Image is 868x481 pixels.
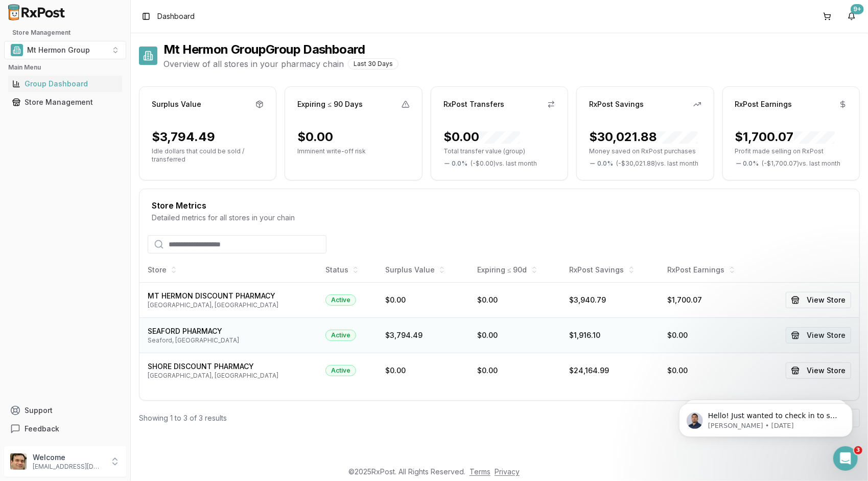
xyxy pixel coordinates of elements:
[477,265,553,275] div: Expiring ≤ 90d
[469,282,561,317] td: $0.00
[163,41,398,58] h1: Mt Hermon Group Group Dashboard
[851,4,864,14] div: 9+
[33,452,104,463] p: Welcome
[743,159,759,168] span: 0.0 %
[443,129,520,145] div: $0.00
[148,326,309,336] div: SEAFORD PHARMACY
[297,147,409,155] p: Imminent write-off risk
[854,446,862,454] span: 3
[12,97,118,107] div: Store Management
[570,265,651,275] div: RxPost Savings
[762,159,841,168] span: ( - $1,700.07 ) vs. last month
[152,201,847,210] div: Store Metrics
[377,353,469,388] td: $0.00
[470,467,490,476] a: Terms
[10,453,27,470] img: User avatar
[471,159,537,168] span: ( - $0.00 ) vs. last month
[148,372,309,380] div: [GEOGRAPHIC_DATA], [GEOGRAPHIC_DATA]
[377,282,469,317] td: $0.00
[8,75,122,93] a: Group Dashboard
[152,99,201,109] div: Surplus Value
[443,99,504,109] div: RxPost Transfers
[157,11,195,21] nav: breadcrumb
[660,317,761,353] td: $0.00
[297,129,333,145] div: $0.00
[735,129,835,145] div: $1,700.07
[297,99,363,109] div: Expiring ≤ 90 Days
[163,58,344,70] span: Overview of all stores in your pharmacy chain
[561,317,660,353] td: $1,916.10
[148,265,309,275] div: Store
[589,147,701,155] p: Money saved on RxPost purchases
[325,330,356,341] div: Active
[33,463,104,471] p: [EMAIL_ADDRESS][DOMAIN_NAME]
[139,413,227,423] div: Showing 1 to 3 of 3 results
[843,8,860,25] button: 9+
[597,159,613,168] span: 0.0 %
[469,317,561,353] td: $0.00
[589,129,698,145] div: $30,021.88
[786,292,851,308] button: View Store
[4,76,126,92] button: Group Dashboard
[589,99,644,109] div: RxPost Savings
[469,353,561,388] td: $0.00
[668,265,753,275] div: RxPost Earnings
[325,365,356,376] div: Active
[4,4,69,20] img: RxPost Logo
[443,147,555,155] p: Total transfer value (group)
[4,29,126,37] h2: Store Management
[157,11,195,21] span: Dashboard
[660,353,761,388] td: $0.00
[325,265,369,275] div: Status
[664,382,868,453] iframe: Intercom notifications message
[495,467,520,476] a: Privacy
[8,93,122,111] a: Store Management
[148,336,309,345] div: Seaford, [GEOGRAPHIC_DATA]
[452,159,467,168] span: 0.0 %
[25,424,59,434] span: Feedback
[833,446,858,471] iframe: Intercom live chat
[152,147,264,164] p: Idle dollars that could be sold / transferred
[4,420,126,438] button: Feedback
[27,45,90,55] span: Mt Hermon Group
[4,401,126,420] button: Support
[616,159,698,168] span: ( - $30,021.88 ) vs. last month
[348,58,398,70] div: Last 30 Days
[148,361,309,372] div: SHORE DISCOUNT PHARMACY
[8,63,122,72] h2: Main Menu
[4,94,126,110] button: Store Management
[660,282,761,317] td: $1,700.07
[148,301,309,309] div: [GEOGRAPHIC_DATA], [GEOGRAPHIC_DATA]
[561,282,660,317] td: $3,940.79
[152,213,847,223] div: Detailed metrics for all stores in your chain
[148,291,309,301] div: MT HERMON DISCOUNT PHARMACY
[735,99,792,109] div: RxPost Earnings
[377,317,469,353] td: $3,794.49
[786,362,851,379] button: View Store
[12,79,118,89] div: Group Dashboard
[325,294,356,306] div: Active
[385,265,461,275] div: Surplus Value
[4,41,126,59] button: Select a view
[735,147,847,155] p: Profit made selling on RxPost
[786,327,851,343] button: View Store
[561,353,660,388] td: $24,164.99
[152,129,215,145] div: $3,794.49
